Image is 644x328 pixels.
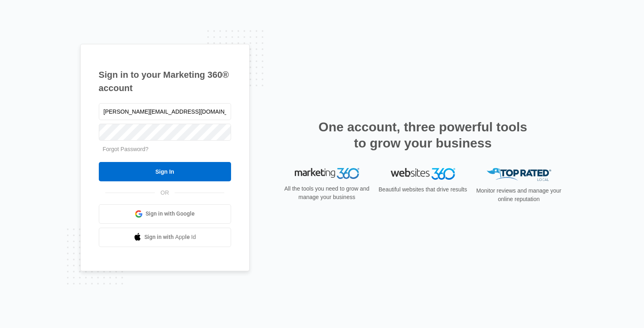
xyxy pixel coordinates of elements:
input: Sign In [99,162,231,181]
img: Top Rated Local [487,168,551,181]
img: Marketing 360 [295,168,359,179]
a: Sign in with Apple Id [99,228,231,247]
img: Websites 360 [391,168,455,180]
h2: One account, three powerful tools to grow your business [316,119,530,151]
a: Sign in with Google [99,204,231,224]
a: Forgot Password? [103,146,149,152]
h1: Sign in to your Marketing 360® account [99,68,231,95]
p: Beautiful websites that drive results [378,185,468,194]
p: Monitor reviews and manage your online reputation [474,187,564,203]
span: Sign in with Apple Id [144,233,196,241]
span: OR [155,189,175,197]
span: Sign in with Google [146,210,195,218]
p: All the tools you need to grow and manage your business [282,185,372,201]
input: Email [99,103,231,120]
